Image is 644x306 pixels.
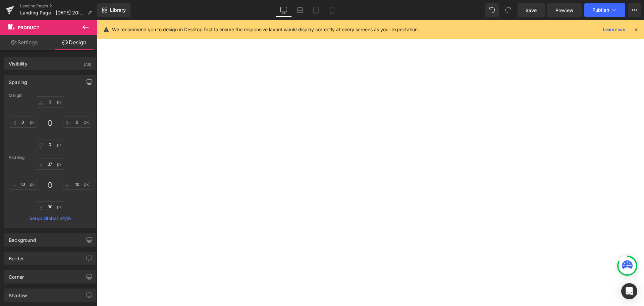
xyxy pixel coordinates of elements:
input: 0 [36,139,64,150]
input: 0 [63,179,91,190]
button: Publish [584,3,625,17]
a: Learn more [600,26,628,34]
a: Setup Global Style [9,216,91,221]
div: Corner [9,270,24,280]
span: Landing Page - [DATE] 20:00:58 [20,10,85,15]
div: Padding [9,155,91,160]
span: Library [110,7,126,13]
div: Background [9,233,36,243]
button: More [628,3,641,17]
button: Redo [501,3,515,17]
a: Desktop [276,3,292,17]
div: Shadow [9,289,27,298]
div: Visibility [9,57,28,67]
p: We recommend you to design in Desktop first to ensure the responsive layout would display correct... [112,26,419,33]
div: Spacing [9,76,27,85]
a: Design [50,35,99,50]
a: Landing Pages [20,3,97,9]
button: Undo [485,3,499,17]
input: 0 [9,179,37,190]
a: Laptop [292,3,308,17]
div: (All) [84,57,91,68]
input: 0 [9,117,37,128]
span: Publish [592,7,609,13]
span: Preview [555,7,574,14]
a: New Library [97,3,130,17]
a: Tablet [308,3,324,17]
span: Product [18,25,40,30]
a: Mobile [324,3,340,17]
input: 0 [36,96,64,107]
div: Open Intercom Messenger [621,283,637,299]
input: 0 [63,117,91,128]
input: 0 [36,201,64,212]
div: Margin [9,93,91,98]
div: Border [9,252,24,261]
input: 0 [36,159,64,170]
span: Save [526,7,537,14]
a: Preview [547,3,582,17]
